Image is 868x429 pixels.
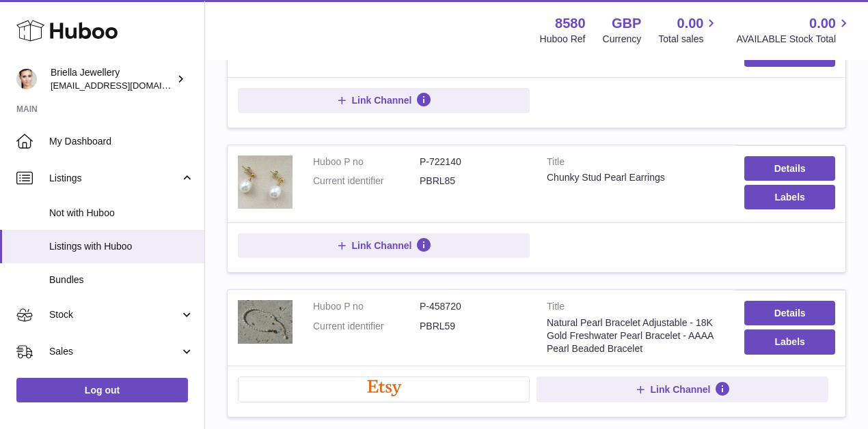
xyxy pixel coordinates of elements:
[420,175,526,188] dd: PBRL85
[658,33,719,46] span: Total sales
[555,14,586,33] strong: 8580
[420,320,526,333] dd: PBRL59
[49,308,180,321] span: Stock
[352,239,412,252] span: Link Channel
[677,14,704,33] span: 0.00
[16,69,37,89] img: hello@briellajewellery.com
[51,66,174,92] div: Briella Jewellery
[51,80,201,91] span: [EMAIL_ADDRESS][DOMAIN_NAME]
[547,171,724,184] div: Chunky Stud Pearl Earrings
[238,300,293,344] img: Natural Pearl Bracelet Adjustable - 18K Gold Freshwater Pearl Bracelet - AAAA Pearl Beaded Bracelet
[744,329,835,354] button: Labels
[420,156,526,168] dd: P-722140
[420,300,526,313] dd: P-458720
[540,33,586,46] div: Huboo Ref
[313,156,420,168] dt: Huboo P no
[736,33,852,46] span: AVAILABLE Stock Total
[744,301,835,325] a: Details
[49,240,194,253] span: Listings with Huboo
[49,135,194,148] span: My Dashboard
[49,273,194,286] span: Bundles
[49,207,194,220] span: Not with Huboo
[809,14,836,33] span: 0.00
[49,345,180,358] span: Sales
[238,233,530,258] button: Link Channel
[537,376,828,402] button: Link Channel
[238,156,293,209] img: Chunky Stud Pearl Earrings
[547,156,724,172] strong: Title
[313,300,420,313] dt: Huboo P no
[313,175,420,188] dt: Current identifier
[238,88,530,113] button: Link Channel
[349,380,419,396] img: etsy-logo.png
[547,316,724,355] div: Natural Pearl Bracelet Adjustable - 18K Gold Freshwater Pearl Bracelet - AAAA Pearl Beaded Bracelet
[612,14,641,33] strong: GBP
[49,172,180,185] span: Listings
[651,383,711,396] span: Link Channel
[744,185,835,209] button: Labels
[658,14,719,46] a: 0.00 Total sales
[547,300,724,316] strong: Title
[744,156,835,181] a: Details
[313,320,420,333] dt: Current identifier
[352,94,412,106] span: Link Channel
[736,14,852,46] a: 0.00 AVAILABLE Stock Total
[603,33,642,46] div: Currency
[16,378,188,402] a: Log out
